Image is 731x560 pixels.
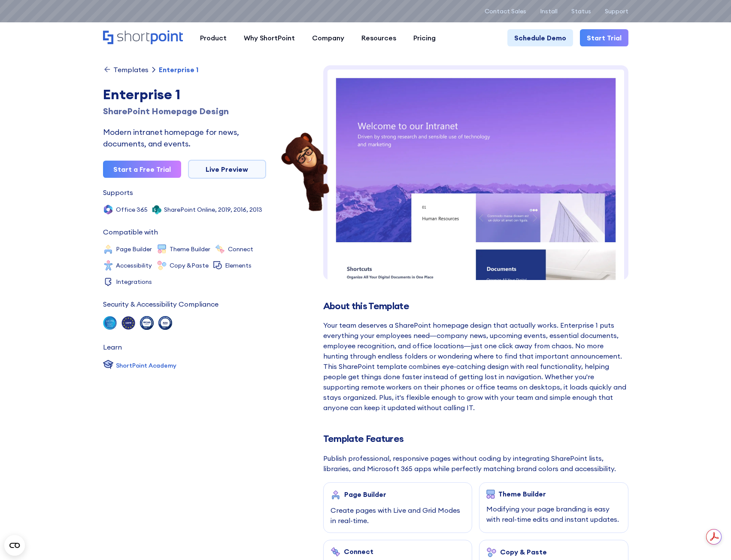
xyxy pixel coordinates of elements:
[188,160,266,179] a: Live Preview
[507,29,573,46] a: Schedule Demo
[235,29,303,46] a: Why ShortPoint
[225,262,252,268] div: Elements
[164,207,262,213] div: SharePoint Online, 2019, 2016, 2013
[498,490,546,498] div: Theme Builder
[485,8,526,15] a: Contact Sales
[103,105,266,118] div: SharePoint Homepage Design
[116,361,176,370] div: ShortPoint Academy
[116,246,152,252] div: Page Builder
[170,246,210,252] div: Theme Builder
[170,262,209,268] div: Copy &Paste
[361,33,396,43] div: Resources
[500,548,547,556] div: Copy & Paste
[486,504,621,524] div: Modifying your page branding is easy with real-time edits and instant updates.
[244,33,295,43] div: Why ShortPoint
[571,8,591,15] a: Status
[688,519,731,560] iframe: Chat Widget
[103,301,218,307] div: Security & Accessibility Compliance
[331,505,465,526] div: Create pages with Live and Grid Modes in real-time.
[191,29,235,46] a: Product
[103,65,149,74] a: Templates
[540,8,558,15] a: Install
[113,66,149,73] div: Templates
[580,29,628,46] a: Start Trial
[413,33,436,43] div: Pricing
[228,246,253,252] div: Connect
[605,8,628,15] a: Support
[323,301,628,311] h2: About this Template
[200,33,227,43] div: Product
[353,29,405,46] a: Resources
[103,359,176,372] a: ShortPoint Academy
[323,320,628,413] div: Your team deserves a SharePoint homepage design that actually works. Enterprise 1 puts everything...
[103,84,266,105] div: Enterprise 1
[103,228,158,235] div: Compatible with
[116,207,148,213] div: Office 365
[344,548,373,555] div: Connect
[116,262,152,268] div: Accessibility
[303,29,353,46] a: Company
[103,344,122,350] div: Learn
[116,279,152,285] div: Integrations
[103,189,133,196] div: Supports
[312,33,344,43] div: Company
[323,433,628,444] h2: Template Features
[103,316,117,330] img: soc 2
[159,66,198,73] div: Enterprise 1
[103,161,181,178] a: Start a Free Trial
[103,126,266,149] div: Modern intranet homepage for news, documents, and events.
[4,535,25,556] button: Open CMP widget
[103,30,183,45] a: Home
[323,453,628,474] div: Publish professional, responsive pages without coding by integrating SharePoint lists, libraries,...
[344,490,386,498] div: Page Builder
[405,29,444,46] a: Pricing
